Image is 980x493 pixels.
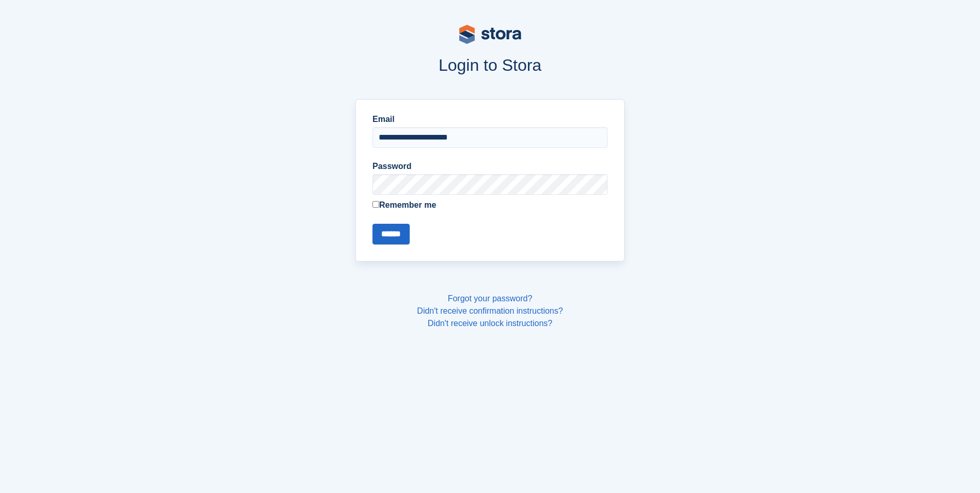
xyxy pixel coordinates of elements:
label: Password [372,160,608,173]
input: Remember me [372,201,379,208]
h1: Login to Stora [159,56,822,74]
a: Didn't receive confirmation instructions? [417,306,563,315]
label: Email [372,113,608,126]
a: Forgot your password? [448,294,533,303]
label: Remember me [372,199,608,211]
a: Didn't receive unlock instructions? [428,319,552,328]
img: stora-logo-53a41332b3708ae10de48c4981b4e9114cc0af31d8433b30ea865607fb682f29.svg [459,25,521,44]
